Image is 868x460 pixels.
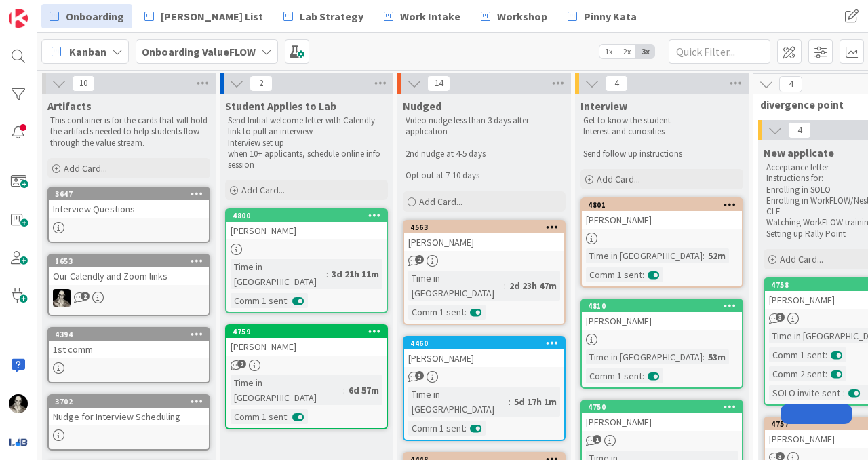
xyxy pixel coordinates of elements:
div: [PERSON_NAME] [226,222,387,239]
p: when 10+ applicants, schedule online info session [228,149,385,171]
p: Send Initial welcome letter with Calendly link to pull an interview [228,115,385,138]
span: : [343,383,345,398]
b: Onboarding ValueFLOW [142,45,256,58]
img: Visit kanbanzone.com [9,9,28,28]
div: Time in [GEOGRAPHIC_DATA] [408,387,509,417]
div: 4810[PERSON_NAME] [582,300,742,330]
span: 4 [788,122,811,138]
span: : [326,267,328,282]
span: : [843,385,845,400]
a: [PERSON_NAME] List [136,4,271,28]
div: Interview Questions [49,200,209,218]
span: Add Card... [419,195,462,208]
span: 10 [72,75,95,92]
span: : [504,278,506,293]
a: 4563[PERSON_NAME]Time in [GEOGRAPHIC_DATA]:2d 23h 47mComm 1 sent: [403,220,566,325]
a: 4460[PERSON_NAME]Time in [GEOGRAPHIC_DATA]:5d 17h 1mComm 1 sent: [403,336,566,441]
div: 3647 [49,188,209,200]
div: 4460 [410,339,564,348]
a: Lab Strategy [275,4,372,28]
div: 3647 [55,189,209,199]
span: 1 [593,435,601,444]
span: Add Card... [64,162,107,174]
div: 4810 [582,300,742,312]
div: 6d 57m [345,383,382,398]
img: avatar [9,432,28,451]
span: : [465,305,467,320]
img: WS [53,289,71,307]
div: 4759 [226,326,387,338]
div: 4563 [410,223,564,232]
span: 4 [779,76,802,92]
div: 4563 [404,221,564,233]
span: Add Card... [597,173,640,185]
span: Nudged [403,99,441,113]
div: [PERSON_NAME] [582,211,742,229]
span: 3x [636,45,654,58]
span: : [825,366,827,381]
div: 4750[PERSON_NAME] [582,401,742,431]
span: Lab Strategy [300,8,363,24]
span: Onboarding [66,8,124,24]
input: Quick Filter... [669,39,770,64]
div: 1653 [55,256,209,266]
a: Work Intake [376,4,469,28]
p: Send follow up instructions [583,149,741,159]
span: : [825,347,827,362]
div: SOLO invite sent [769,385,843,400]
a: 3702Nudge for Interview Scheduling [47,394,210,451]
a: 4759[PERSON_NAME]Time in [GEOGRAPHIC_DATA]:6d 57mComm 1 sent: [225,324,388,429]
span: 2 [415,255,424,264]
div: 4759[PERSON_NAME] [226,326,387,356]
div: 3702 [55,397,209,406]
span: Add Card... [241,184,285,196]
a: 43941st comm [47,327,210,383]
div: 4750 [588,402,742,412]
span: Student Applies to Lab [225,99,336,113]
div: 1st comm [49,341,209,358]
div: Time in [GEOGRAPHIC_DATA] [586,248,703,263]
span: 3 [415,371,424,380]
div: Comm 1 sent [408,421,465,436]
span: 3 [776,313,785,322]
div: Comm 1 sent [408,305,465,320]
div: 4759 [233,327,387,337]
span: 2 [81,292,90,301]
div: [PERSON_NAME] [582,413,742,431]
div: Comm 1 sent [586,368,642,383]
div: 5d 17h 1m [511,394,560,409]
div: 3d 21h 11m [328,267,382,282]
div: 4800[PERSON_NAME] [226,210,387,239]
div: 3702Nudge for Interview Scheduling [49,396,209,425]
span: 14 [427,75,450,92]
a: 4801[PERSON_NAME]Time in [GEOGRAPHIC_DATA]:52mComm 1 sent: [580,197,743,288]
span: : [703,248,705,263]
div: 43941st comm [49,328,209,358]
div: 3647Interview Questions [49,188,209,218]
p: Video nudge less than 3 days after application [406,115,563,138]
div: Comm 1 sent [769,347,825,362]
p: Get to know the student [583,115,741,126]
span: 2 [250,75,273,92]
span: New applicate [764,146,834,159]
div: 4750 [582,401,742,413]
span: [PERSON_NAME] List [161,8,263,24]
span: Interview [580,99,627,113]
span: : [703,349,705,364]
div: Comm 2 sent [769,366,825,381]
div: 4460[PERSON_NAME] [404,337,564,367]
div: 4460 [404,337,564,349]
p: Interview set up [228,138,385,149]
a: 3647Interview Questions [47,187,210,243]
div: 4800 [226,210,387,222]
a: 4810[PERSON_NAME]Time in [GEOGRAPHIC_DATA]:53mComm 1 sent: [580,299,743,389]
span: : [287,409,289,424]
div: WS [49,289,209,307]
span: : [509,394,511,409]
p: This container is for the cards that will hold the artifacts needed to help students flow through... [50,115,208,149]
span: : [642,368,644,383]
div: 4394 [49,328,209,341]
div: Comm 1 sent [231,409,287,424]
p: Interest and curiosities [583,126,741,137]
div: Time in [GEOGRAPHIC_DATA] [586,349,703,364]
